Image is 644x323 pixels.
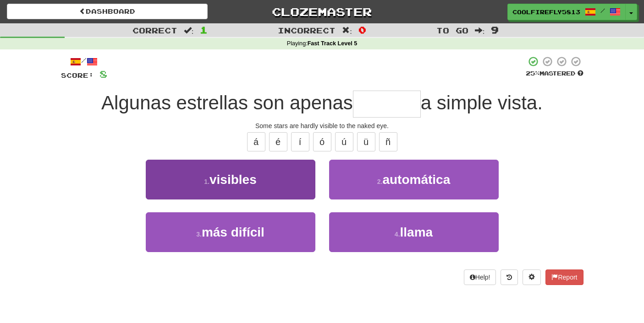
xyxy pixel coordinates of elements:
button: ñ [379,132,397,151]
a: Dashboard [7,4,208,19]
button: ú [335,132,353,151]
span: visibles [209,172,257,187]
span: CoolFirefly5813 [512,8,580,16]
button: 2.automática [329,160,499,199]
button: 4.llama [329,212,499,252]
span: a simple vista. [421,92,543,113]
span: : [184,27,194,34]
span: 25 % [526,70,539,77]
span: Algunas estrellas son apenas [101,92,353,113]
div: Mastered [526,70,583,78]
button: é [269,132,287,151]
button: Report [545,269,583,285]
button: 3.más difícil [146,212,315,252]
span: 1 [200,24,208,35]
button: ü [357,132,375,151]
small: 2 . [377,178,383,185]
span: más difícil [202,225,264,239]
button: ó [313,132,331,151]
span: : [342,27,352,34]
a: Clozemaster [221,4,422,20]
small: 3 . [196,231,202,238]
span: llama [400,225,433,239]
span: Score: [61,71,94,79]
button: Round history (alt+y) [501,269,518,285]
button: á [247,132,265,151]
span: 0 [358,24,366,35]
div: / [61,56,107,67]
span: Incorrect [278,26,336,35]
span: Correct [132,26,177,35]
span: 8 [99,68,107,80]
button: í [291,132,309,151]
small: 1 . [204,178,209,185]
span: automática [382,172,450,187]
div: Some stars are hardly visible to the naked eye. [61,121,583,130]
span: To go [436,26,468,35]
button: 1.visibles [146,160,315,199]
span: 9 [491,24,499,35]
a: CoolFirefly5813 / [507,4,626,20]
button: Help! [464,269,496,285]
span: / [600,7,605,14]
strong: Fast Track Level 5 [308,40,358,47]
span: : [475,27,485,34]
small: 4 . [395,231,400,238]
